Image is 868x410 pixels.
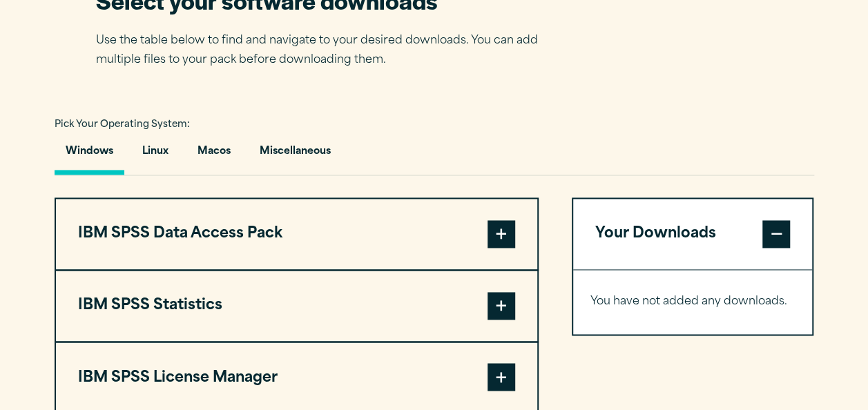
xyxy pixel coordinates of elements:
span: Pick Your Operating System: [55,120,190,129]
button: Linux [131,135,180,175]
button: Miscellaneous [249,135,342,175]
button: Macos [186,135,242,175]
p: Use the table below to find and navigate to your desired downloads. You can add multiple files to... [96,31,559,71]
p: You have not added any downloads. [590,292,795,312]
button: Your Downloads [573,199,813,269]
div: Your Downloads [573,269,813,334]
button: IBM SPSS Statistics [56,271,537,341]
button: IBM SPSS Data Access Pack [56,199,537,269]
button: Windows [55,135,124,175]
